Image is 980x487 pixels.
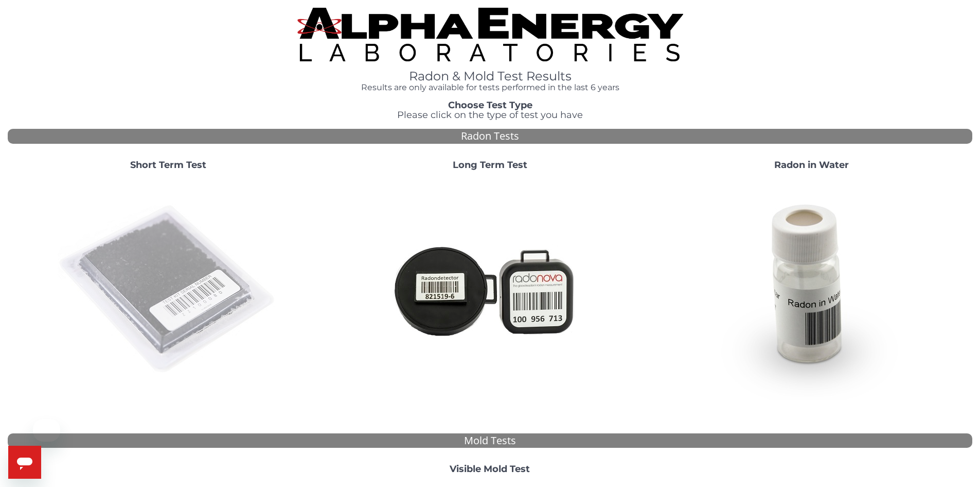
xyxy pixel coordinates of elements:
[448,99,532,111] strong: Choose Test Type
[701,179,922,400] img: RadoninWater.jpg
[8,446,41,479] iframe: Button to launch messaging window
[774,159,849,171] strong: Radon in Water
[397,109,583,121] span: Please click on the type of test you have
[297,70,683,83] h1: Radon & Mold Test Results
[8,129,972,144] div: Radon Tests
[297,83,683,92] h4: Results are only available for tests performed in the last 6 years
[379,179,600,400] img: Radtrak2vsRadtrak3.jpg
[130,159,206,171] strong: Short Term Test
[453,159,527,171] strong: Long Term Test
[33,419,60,442] iframe: Message from company
[450,463,530,475] strong: Visible Mold Test
[8,433,972,448] div: Mold Tests
[297,8,683,61] img: TightCrop.jpg
[58,179,279,400] img: ShortTerm.jpg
